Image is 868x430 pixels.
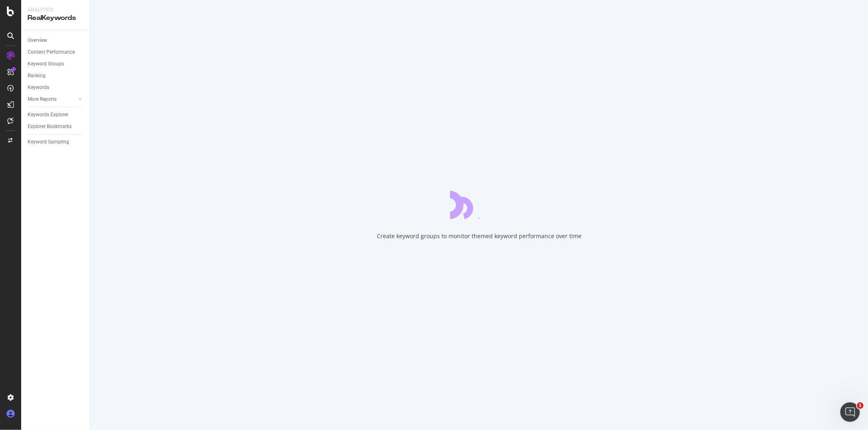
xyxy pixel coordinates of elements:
[840,402,860,422] iframe: Intercom live chat
[28,111,84,119] a: Keywords Explorer
[377,232,582,240] div: Create keyword groups to monitor themed keyword performance over time
[28,60,64,68] div: Keyword Groups
[28,60,84,68] a: Keyword Groups
[28,72,46,80] div: Ranking
[28,48,75,56] div: Content Performance
[28,36,47,45] div: Overview
[28,138,69,146] div: Keyword Sampling
[28,138,84,146] a: Keyword Sampling
[450,190,509,219] div: animation
[28,122,84,131] a: Explorer Bookmarks
[28,7,83,13] div: Analytics
[28,111,68,119] div: Keywords Explorer
[28,95,76,104] a: More Reports
[857,402,864,409] span: 1
[28,13,83,23] div: RealKeywords
[28,48,84,56] a: Content Performance
[28,83,84,92] a: Keywords
[28,72,84,80] a: Ranking
[28,83,49,92] div: Keywords
[28,122,72,131] div: Explorer Bookmarks
[28,95,57,104] div: More Reports
[28,36,84,45] a: Overview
